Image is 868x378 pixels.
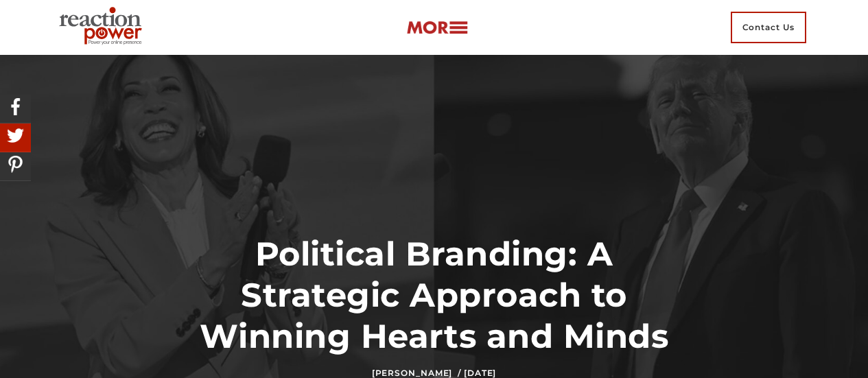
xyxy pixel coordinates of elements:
[3,95,27,119] img: Share On Facebook
[3,123,27,147] img: Share On Twitter
[464,368,496,378] time: [DATE]
[54,3,153,52] img: Executive Branding | Personal Branding Agency
[406,20,468,36] img: more-btn.png
[3,152,27,176] img: Share On Pinterest
[372,368,461,378] a: [PERSON_NAME] /
[184,233,685,357] h1: Political Branding: A Strategic Approach to Winning Hearts and Minds
[731,12,806,43] span: Contact Us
